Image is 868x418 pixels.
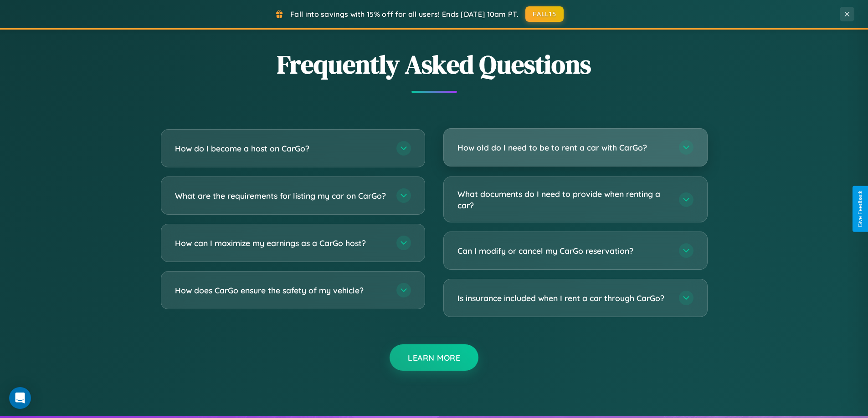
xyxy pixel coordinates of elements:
[290,10,519,19] span: Fall into savings with 15% off for all users! Ends [DATE] 10am PT.
[457,142,670,153] h3: How old do I need to be to rent a car with CarGo?
[457,245,670,257] h3: Can I modify or cancel my CarGo reservation?
[175,285,387,296] h3: How does CarGo ensure the safety of my vehicle?
[525,6,564,22] button: FALL15
[175,143,387,154] h3: How do I become a host on CarGo?
[175,190,387,201] h3: What are the requirements for listing my car on CarGo?
[390,344,478,371] button: Learn More
[457,292,670,304] h3: Is insurance included when I rent a car through CarGo?
[9,387,31,409] div: Open Intercom Messenger
[857,191,863,227] div: Give Feedback
[161,47,708,82] h2: Frequently Asked Questions
[175,237,387,249] h3: How can I maximize my earnings as a CarGo host?
[457,188,670,211] h3: What documents do I need to provide when renting a car?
